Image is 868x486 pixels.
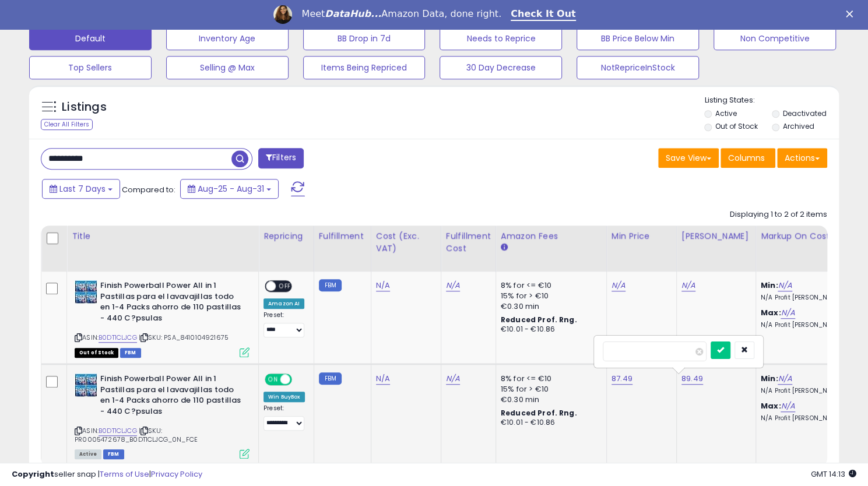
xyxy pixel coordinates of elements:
div: Clear All Filters [41,119,93,130]
div: 15% for > €10 [501,384,598,395]
span: FBM [120,348,141,358]
button: Inventory Age [166,27,289,50]
label: Out of Stock [715,121,758,131]
div: Fulfillment Cost [446,230,491,255]
label: Deactivated [783,108,827,118]
div: 8% for <= €10 [501,280,598,291]
h5: Listings [62,99,107,115]
b: Min: [761,373,778,384]
button: BB Drop in 7d [303,27,426,50]
div: ASIN: [75,280,249,356]
button: Default [29,27,152,50]
label: Archived [783,121,814,131]
a: Check It Out [511,8,576,21]
small: FBM [319,372,342,385]
div: Cost (Exc. VAT) [376,230,436,255]
strong: Copyright [12,469,54,480]
a: N/A [781,307,795,319]
img: 51+mlEw+yBL._SL40_.jpg [75,280,97,304]
label: Active [715,108,737,118]
img: 51+mlEw+yBL._SL40_.jpg [75,374,97,397]
img: Profile image for Georgie [273,5,292,24]
div: Title [72,230,254,242]
div: seller snap | | [12,469,202,480]
a: 87.49 [612,373,632,385]
button: Save View [658,148,719,168]
a: N/A [376,373,390,385]
div: Meet Amazon Data, done right. [301,8,501,20]
div: Preset: [263,404,305,431]
div: €10.01 - €10.86 [501,418,598,428]
p: Listing States: [704,95,839,106]
a: N/A [681,280,695,291]
div: Amazon AI [263,298,304,309]
span: FBM [103,449,124,459]
div: 8% for <= €10 [501,374,598,384]
div: 15% for > €10 [501,291,598,301]
b: Reduced Prof. Rng. [501,315,577,325]
span: | SKU: PR0005472678_B0DT1CLJCG_0N_FCE [75,426,198,443]
button: NotRepriceInStock [577,56,699,79]
small: Amazon Fees. [501,242,508,253]
div: Close [846,10,858,17]
div: Fulfillment [319,230,366,242]
div: €0.30 min [501,301,598,312]
b: Max: [761,307,781,318]
div: Min Price [612,230,672,242]
span: 2025-09-8 14:13 GMT [811,469,856,480]
button: Top Sellers [29,56,152,79]
button: Filters [258,148,304,168]
div: €10.01 - €10.86 [501,325,598,334]
button: Aug-25 - Aug-31 [180,179,279,199]
span: Columns [728,152,765,164]
i: DataHub... [325,8,381,19]
button: BB Price Below Min [577,27,699,50]
button: Needs to Reprice [440,27,562,50]
b: Min: [761,280,778,291]
div: €0.30 min [501,395,598,405]
div: Win BuyBox [263,392,305,402]
div: [PERSON_NAME] [681,230,751,242]
div: Preset: [263,311,305,337]
p: N/A Profit [PERSON_NAME] [761,387,858,395]
a: Privacy Policy [151,469,202,480]
div: Amazon Fees [501,230,602,242]
a: B0DT1CLJCG [99,333,137,343]
b: Max: [761,400,781,411]
a: N/A [446,280,460,291]
a: N/A [778,373,792,385]
p: N/A Profit [PERSON_NAME] [761,294,858,302]
span: Last 7 Days [59,183,106,195]
a: B0DT1CLJCG [99,426,137,436]
span: All listings currently available for purchase on Amazon [75,449,101,459]
a: N/A [781,400,795,412]
button: 30 Day Decrease [440,56,562,79]
a: Terms of Use [100,469,149,480]
span: OFF [290,375,309,385]
p: N/A Profit [PERSON_NAME] [761,414,858,422]
button: Non Competitive [714,27,836,50]
button: Items Being Repriced [303,56,426,79]
button: Selling @ Max [166,56,289,79]
span: All listings that are currently out of stock and unavailable for purchase on Amazon [75,348,118,358]
button: Last 7 Days [42,179,120,199]
b: Finish Powerball Power All in 1 Pastillas para el lavavajillas todo en 1-4 Packs ahorro de 110 pa... [100,280,242,326]
b: Finish Powerball Power All in 1 Pastillas para el lavavajillas todo en 1-4 Packs ahorro de 110 pa... [100,374,242,420]
span: Compared to: [122,184,175,195]
a: N/A [612,280,625,291]
span: ON [266,375,280,385]
div: Repricing [263,230,309,242]
div: Markup on Cost [761,230,862,242]
th: The percentage added to the cost of goods (COGS) that forms the calculator for Min & Max prices. [755,226,866,272]
a: N/A [778,280,792,291]
span: | SKU: PSA_8410104921675 [139,333,229,342]
span: Aug-25 - Aug-31 [198,183,264,195]
b: Reduced Prof. Rng. [501,408,577,418]
button: Columns [721,148,775,168]
a: N/A [376,280,390,291]
small: FBM [319,279,342,291]
div: Displaying 1 to 2 of 2 items [730,209,827,220]
button: Actions [777,148,827,168]
p: N/A Profit [PERSON_NAME] [761,321,858,329]
span: OFF [276,281,294,291]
